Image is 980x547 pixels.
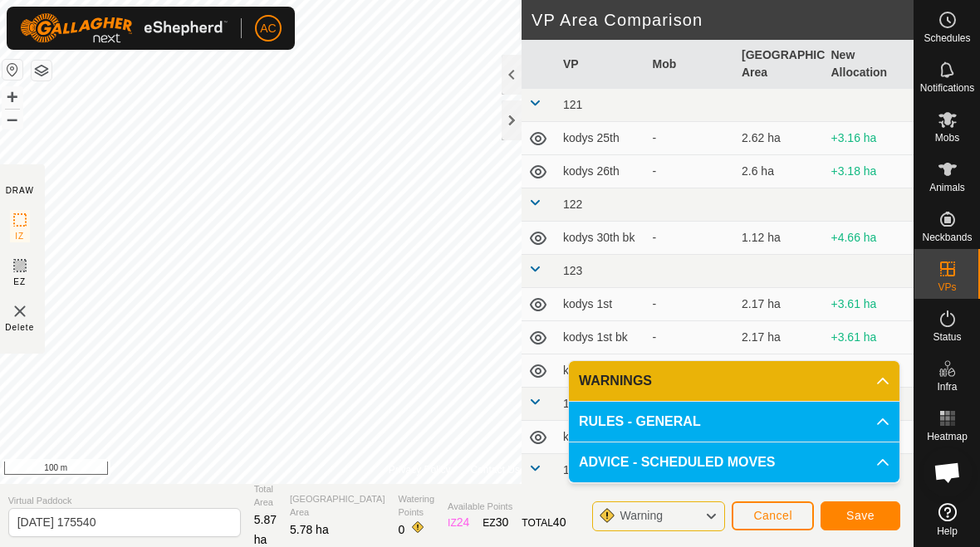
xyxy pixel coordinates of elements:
[254,482,277,510] span: Total Area
[825,288,914,321] td: +3.61 ha
[927,432,968,442] span: Heatmap
[6,184,34,197] div: DRAW
[556,288,646,321] td: kodys 1st
[825,155,914,188] td: +3.18 ha
[646,40,736,89] th: Mob
[2,87,22,107] button: +
[825,321,914,354] td: +3.61 ha
[399,523,405,536] span: 0
[32,61,51,81] button: Map Layers
[735,354,825,388] td: 2 ha
[620,509,663,522] span: Warning
[938,282,956,292] span: VPs
[579,412,701,432] span: RULES - GENERAL
[914,496,980,543] a: Help
[569,402,899,442] p-accordion-header: RULES - GENERAL
[732,501,814,530] button: Cancel
[10,301,30,321] img: VP
[735,321,825,354] td: 2.17 ha
[563,397,582,410] span: 137
[653,295,729,313] div: -
[556,354,646,388] td: kodys 2nd
[2,109,22,129] button: –
[653,229,729,247] div: -
[290,492,385,520] span: [GEOGRAPHIC_DATA] Area
[922,232,972,242] span: Neckbands
[579,452,775,472] span: ADVICE - SCHEDULED MOVES
[569,361,899,401] p-accordion-header: WARNINGS
[821,501,900,530] button: Save
[5,321,34,334] span: Delete
[556,155,646,188] td: kodys 26th
[471,462,520,477] a: Contact Us
[825,222,914,255] td: +4.66 ha
[753,509,792,522] span: Cancel
[15,230,24,242] span: IZ
[933,332,961,342] span: Status
[825,122,914,155] td: +3.16 ha
[846,509,875,522] span: Save
[553,515,566,529] span: 40
[556,122,646,155] td: kodys 25th
[556,421,646,454] td: kodys 29th
[563,264,582,277] span: 123
[563,198,582,211] span: 122
[563,98,582,111] span: 121
[556,321,646,354] td: kodys 1st bk
[448,500,566,514] span: Available Points
[254,513,277,546] span: 5.87 ha
[923,447,973,497] div: Open chat
[532,10,914,30] h2: VP Area Comparison
[937,382,957,392] span: Infra
[399,492,435,520] span: Watering Points
[935,133,959,143] span: Mobs
[653,129,729,147] div: -
[448,514,469,531] div: IZ
[556,40,646,89] th: VP
[522,514,566,531] div: TOTAL
[483,514,508,531] div: EZ
[735,155,825,188] td: 2.6 ha
[260,20,276,37] span: AC
[290,523,329,536] span: 5.78 ha
[579,371,652,391] span: WARNINGS
[569,442,899,482] p-accordion-header: ADVICE - SCHEDULED MOVES
[735,288,825,321] td: 2.17 ha
[2,60,22,80] button: Reset Map
[920,83,974,93] span: Notifications
[735,40,825,89] th: [GEOGRAPHIC_DATA] Area
[496,515,509,529] span: 30
[929,183,965,193] span: Animals
[389,462,451,477] a: Privacy Policy
[924,33,970,43] span: Schedules
[20,13,228,43] img: Gallagher Logo
[457,515,470,529] span: 24
[556,222,646,255] td: kodys 30th bk
[13,276,26,288] span: EZ
[825,40,914,89] th: New Allocation
[563,463,582,476] span: 138
[735,122,825,155] td: 2.62 ha
[937,526,958,536] span: Help
[8,494,241,508] span: Virtual Paddock
[653,329,729,346] div: -
[825,354,914,388] td: +3.78 ha
[653,163,729,180] div: -
[735,222,825,255] td: 1.12 ha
